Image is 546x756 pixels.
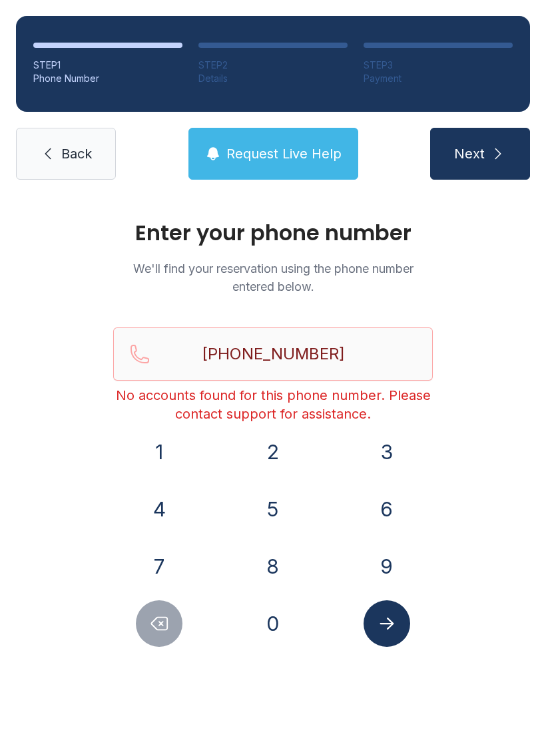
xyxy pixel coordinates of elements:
button: 2 [250,429,296,475]
p: We'll find your reservation using the phone number entered below. [113,260,433,295]
h1: Enter your phone number [113,222,433,244]
button: 7 [136,543,182,590]
div: Details [198,72,348,85]
div: STEP 1 [33,59,182,72]
div: Phone Number [33,72,182,85]
button: 8 [250,543,296,590]
button: 9 [364,543,410,590]
button: 1 [136,429,182,475]
button: Submit lookup form [364,600,410,647]
span: Next [454,144,485,163]
div: Payment [364,72,513,85]
div: No accounts found for this phone number. Please contact support for assistance. [113,386,433,423]
div: STEP 3 [364,59,513,72]
button: 6 [364,486,410,532]
input: Reservation phone number [113,327,433,381]
span: Request Live Help [226,144,342,163]
button: 4 [136,486,182,532]
div: STEP 2 [198,59,348,72]
button: 3 [364,429,410,475]
span: Back [61,144,92,163]
button: 0 [250,600,296,647]
button: Delete number [136,600,182,647]
button: 5 [250,486,296,532]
